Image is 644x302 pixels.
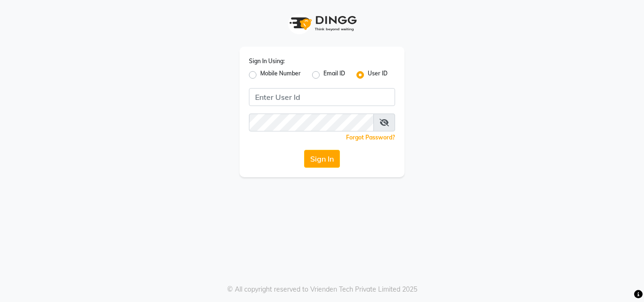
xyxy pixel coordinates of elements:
[346,134,395,141] a: Forgot Password?
[260,69,301,81] label: Mobile Number
[284,9,360,37] img: logo1.svg
[249,57,285,65] label: Sign In Using:
[249,114,374,131] input: Username
[304,150,340,168] button: Sign In
[323,69,345,81] label: Email ID
[368,69,388,81] label: User ID
[249,88,395,106] input: Username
